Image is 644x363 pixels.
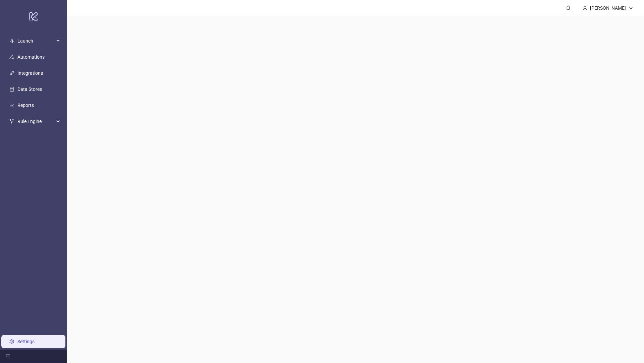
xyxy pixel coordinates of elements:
a: Reports [17,103,34,108]
span: fork [9,119,14,124]
span: Rule Engine [17,115,54,128]
a: Settings [17,339,35,344]
span: rocket [9,39,14,43]
span: bell [566,5,571,10]
span: user [583,6,587,10]
a: Automations [17,54,45,60]
a: Data Stores [17,86,42,92]
a: Integrations [17,70,43,76]
span: down [629,6,633,10]
span: Launch [17,34,54,48]
span: menu-fold [5,354,10,359]
div: [PERSON_NAME] [587,4,629,12]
